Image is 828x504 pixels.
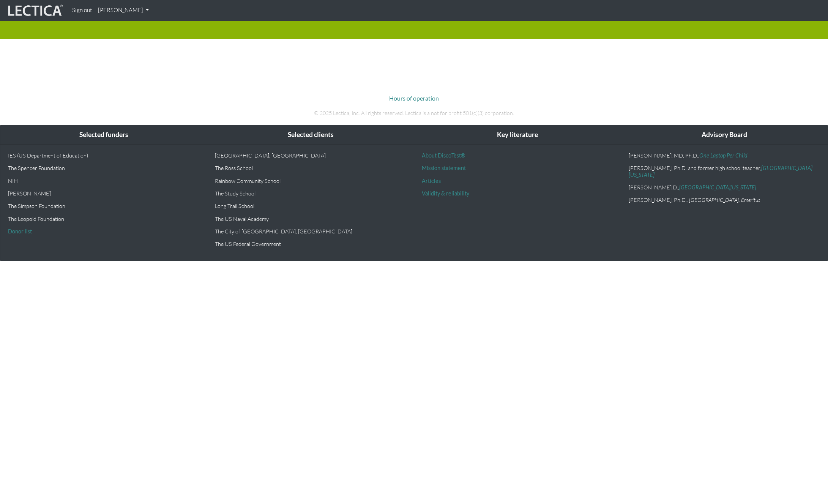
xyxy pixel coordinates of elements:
[621,125,828,145] div: Advisory Board
[215,190,406,197] p: The Study School
[629,165,820,178] p: [PERSON_NAME], Ph.D. and former high school teacher,
[215,178,406,184] p: Rainbow Community School
[699,152,748,159] a: One Laptop Per Child
[389,94,439,102] a: Hours of operation
[215,241,406,247] p: The US Federal Government
[8,216,199,222] p: The Leopold Foundation
[687,197,760,203] em: , [GEOGRAPHIC_DATA], Emeritus
[8,203,199,209] p: The Simpson Foundation
[69,3,95,18] a: Sign out
[8,190,199,197] p: [PERSON_NAME]
[422,190,469,197] a: Validity & reliability
[679,184,756,191] a: [GEOGRAPHIC_DATA][US_STATE]
[422,178,441,184] a: Articles
[6,3,63,18] img: lecticalive
[95,3,152,18] a: [PERSON_NAME]
[8,165,199,171] p: The Spencer Foundation
[422,152,465,159] a: About DiscoTest®
[215,152,406,159] p: [GEOGRAPHIC_DATA], [GEOGRAPHIC_DATA]
[422,165,466,171] a: Mission statement
[8,228,32,235] a: Donor list
[215,203,406,209] p: Long Trail School
[8,178,199,184] p: NIH
[0,125,207,145] div: Selected funders
[629,184,820,191] p: [PERSON_NAME].D.,
[215,216,406,222] p: The US Naval Academy
[629,165,812,178] a: [GEOGRAPHIC_DATA][US_STATE]
[8,152,199,159] p: IES (US Department of Education)
[629,152,820,159] p: [PERSON_NAME], MD, Ph.D.,
[215,228,406,235] p: The City of [GEOGRAPHIC_DATA], [GEOGRAPHIC_DATA]
[414,125,621,145] div: Key literature
[629,197,820,203] p: [PERSON_NAME], Ph.D.
[215,165,406,171] p: The Ross School
[203,109,625,117] p: © 2025 Lectica, Inc. All rights reserved. Lectica is a not for profit 501(c)(3) corporation.
[207,125,414,145] div: Selected clients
